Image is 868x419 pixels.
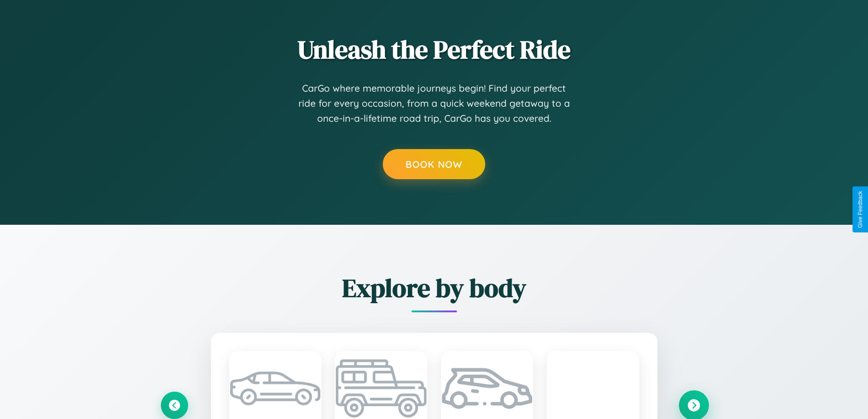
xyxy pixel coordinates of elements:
div: Give Feedback [857,191,863,228]
h2: Explore by body [161,270,708,305]
button: Book Now [383,149,485,179]
h2: Unleash the Perfect Ride [161,32,708,67]
p: CarGo where memorable journeys begin! Find your perfect ride for every occasion, from a quick wee... [298,81,571,126]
